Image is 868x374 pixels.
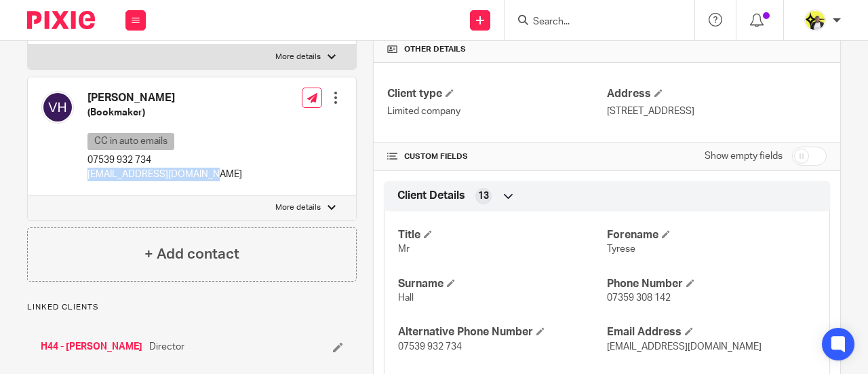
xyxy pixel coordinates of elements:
a: H44 - [PERSON_NAME] [41,340,142,354]
p: [STREET_ADDRESS] [607,105,827,118]
h4: Phone Number [607,277,816,291]
h4: [PERSON_NAME] [87,91,242,105]
p: Limited company [387,105,607,118]
h4: Alternative Phone Number [398,325,607,339]
img: svg%3E [41,91,74,124]
p: 07539 932 734 [87,153,242,167]
label: Show empty fields [705,149,783,163]
span: 07359 308 142 [607,293,671,303]
p: [EMAIL_ADDRESS][DOMAIN_NAME] [87,168,242,181]
p: More details [275,52,321,62]
span: Client Details [397,189,465,203]
h4: + Add contact [144,244,239,265]
span: 13 [478,189,489,203]
h4: Address [607,87,827,101]
p: More details [275,202,321,213]
span: Hall [398,293,414,303]
span: Mr [398,244,410,254]
input: Search [532,16,654,29]
h4: CUSTOM FIELDS [387,151,607,162]
img: Carine-Starbridge.jpg [804,10,826,31]
h4: Email Address [607,325,816,339]
h4: Client type [387,87,607,101]
span: [EMAIL_ADDRESS][DOMAIN_NAME] [607,342,762,352]
h4: Title [398,228,607,242]
p: Linked clients [27,302,357,313]
h4: Surname [398,277,607,291]
p: CC in auto emails [87,133,174,150]
span: Director [149,340,184,354]
h5: (Bookmaker) [87,106,242,119]
img: Pixie [27,11,95,29]
span: Tyrese [607,244,635,254]
h4: Forename [607,228,816,242]
span: 07539 932 734 [398,342,462,352]
span: Other details [404,44,466,55]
